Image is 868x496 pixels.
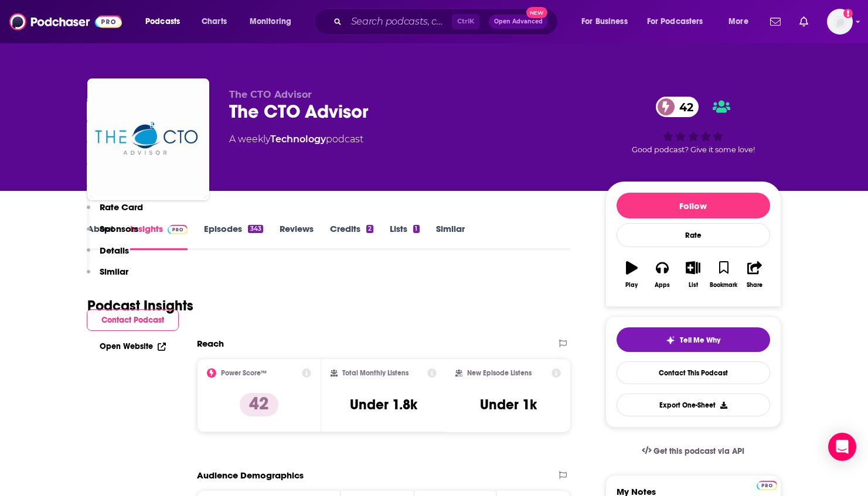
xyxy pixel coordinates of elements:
[436,223,465,250] a: Similar
[100,223,138,234] p: Sponsors
[656,97,699,117] a: 42
[87,266,128,288] button: Similar
[467,369,532,377] h2: New Episode Listens
[757,481,777,490] img: Podchaser Pro
[647,254,678,296] button: Apps
[689,282,698,289] div: List
[489,15,548,29] button: Open AdvancedNew
[452,14,479,29] span: Ctrl K
[526,7,547,18] span: New
[639,12,720,31] button: open menu
[729,13,748,30] span: More
[346,12,452,31] input: Search podcasts, credits, & more...
[795,12,813,32] a: Show notifications dropdown
[87,309,179,331] button: Contact Podcast
[843,9,853,18] svg: Add a profile image
[617,254,647,296] button: Play
[617,223,770,247] div: Rate
[250,13,291,30] span: Monitoring
[390,223,419,250] a: Lists1
[240,393,278,416] p: 42
[720,12,763,31] button: open menu
[710,282,737,289] div: Bookmark
[680,336,720,345] span: Tell Me Why
[647,13,703,30] span: For Podcasters
[655,282,670,289] div: Apps
[90,81,207,198] img: The CTO Advisor
[197,338,224,349] h2: Reach
[229,89,312,100] span: The CTO Advisor
[280,223,314,250] a: Reviews
[366,225,373,233] div: 2
[241,12,307,31] button: open menu
[581,13,628,30] span: For Business
[709,254,739,296] button: Bookmark
[221,369,267,377] h2: Power Score™
[573,12,642,31] button: open menu
[100,341,166,351] a: Open Website
[270,134,326,145] a: Technology
[632,145,755,154] span: Good podcast? Give it some love!
[100,266,128,277] p: Similar
[828,433,856,461] div: Open Intercom Messenger
[197,470,304,481] h2: Audience Demographics
[350,396,417,413] h3: Under 1.8k
[494,19,543,25] span: Open Advanced
[248,225,263,233] div: 343
[605,89,781,162] div: 42Good podcast? Give it some love!
[194,12,234,31] a: Charts
[413,225,419,233] div: 1
[330,223,373,250] a: Credits2
[827,9,853,35] img: User Profile
[678,254,708,296] button: List
[325,8,569,35] div: Search podcasts, credits, & more...
[202,13,227,30] span: Charts
[827,9,853,35] span: Logged in as vjacobi
[100,245,129,256] p: Details
[9,11,122,33] img: Podchaser - Follow, Share and Rate Podcasts
[229,132,363,146] div: A weekly podcast
[480,396,537,413] h3: Under 1k
[632,437,754,466] a: Get this podcast via API
[342,369,409,377] h2: Total Monthly Listens
[145,13,180,30] span: Podcasts
[617,193,770,218] button: Follow
[87,245,129,266] button: Details
[666,336,675,345] img: tell me why sparkle
[617,327,770,352] button: tell me why sparkleTell Me Why
[625,282,638,289] div: Play
[617,361,770,384] a: Contact This Podcast
[137,12,195,31] button: open menu
[747,282,763,289] div: Share
[765,12,785,32] a: Show notifications dropdown
[757,479,777,490] a: Pro website
[653,446,744,456] span: Get this podcast via API
[739,254,770,296] button: Share
[668,97,699,117] span: 42
[617,394,770,416] button: Export One-Sheet
[827,9,853,35] button: Show profile menu
[204,223,263,250] a: Episodes343
[87,223,138,245] button: Sponsors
